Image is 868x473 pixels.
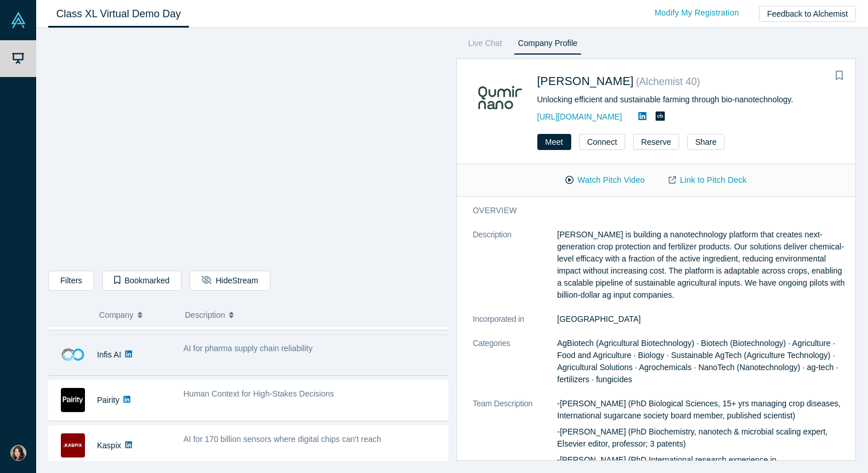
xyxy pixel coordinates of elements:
[97,350,121,359] a: Infis AI
[831,68,847,84] button: Bookmark
[687,134,724,150] button: Share
[642,3,751,23] a: Modify My Registration
[557,426,848,450] p: -[PERSON_NAME] (PhD Biochemistry, nanotech & microbial scaling expert, Elsevier editor, professor...
[473,313,557,337] dt: Incorporated in
[61,433,85,457] img: Kaspix's Logo
[464,36,506,55] a: Live Chat
[537,75,634,87] a: [PERSON_NAME]
[557,398,848,422] p: -[PERSON_NAME] (PhD Biological Sciences, 15+ yrs managing crop diseases, International sugarcane ...
[473,229,557,313] dt: Description
[537,112,622,121] a: [URL][DOMAIN_NAME]
[473,72,525,124] img: Qumir Nano's Logo
[184,344,313,353] span: AI for pharma supply chain reliability
[48,271,94,291] button: Filters
[97,395,119,405] a: Pairity
[97,441,121,450] a: Kaspix
[184,434,381,444] span: AI for 170 billion sensors where digital chips can't reach
[557,339,838,384] span: AgBiotech (Agricultural Biotechnology) · Biotech (Biotechnology) · Agriculture · Food and Agricul...
[185,303,225,327] span: Description
[48,1,189,28] a: Class XL Virtual Demo Day
[189,271,270,291] button: HideStream
[636,76,700,87] small: ( Alchemist 40 )
[99,303,134,327] span: Company
[657,170,758,190] a: Link to Pitch Deck
[514,36,581,55] a: Company Profile
[10,12,26,28] img: Alchemist Vault Logo
[184,389,334,398] span: Human Context for High-Stakes Decisions
[61,388,85,412] img: Pairity's Logo
[49,37,448,262] iframe: Alchemist Class XL Demo Day: Vault
[537,134,571,150] button: Meet
[557,229,848,301] p: [PERSON_NAME] is building a nanotechnology platform that creates next-generation crop protection ...
[10,445,26,461] img: Anne Cocquyt's Account
[579,134,625,150] button: Connect
[553,170,657,190] button: Watch Pitch Video
[759,6,856,22] button: Feedback to Alchemist
[473,205,832,217] h3: overview
[102,271,181,291] button: Bookmarked
[537,94,840,106] div: Unlocking efficient and sustainable farming through bio-nanotechnology.
[473,337,557,398] dt: Categories
[99,303,173,327] button: Company
[61,343,85,367] img: Infis AI's Logo
[185,303,440,327] button: Description
[633,134,679,150] button: Reserve
[557,313,848,325] dd: [GEOGRAPHIC_DATA]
